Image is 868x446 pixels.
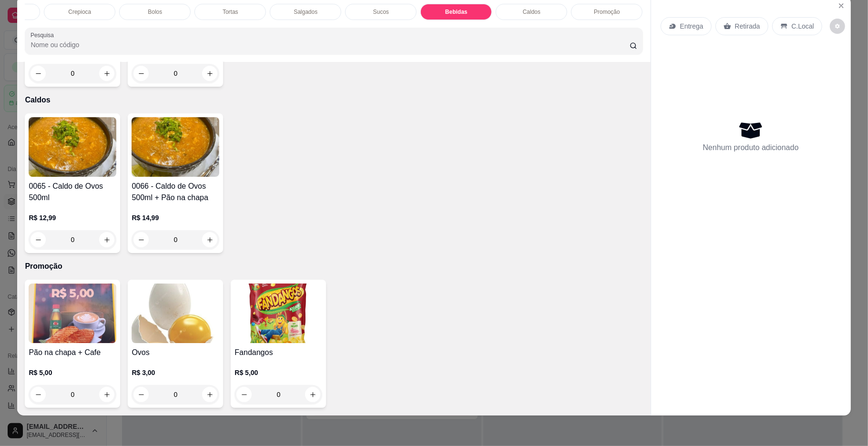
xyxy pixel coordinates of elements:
button: decrease-product-quantity [133,66,149,81]
h4: Ovos [132,347,219,358]
h4: 0066 - Caldo de Ovos 500ml + Pão na chapa [132,181,219,203]
button: decrease-product-quantity [830,19,845,34]
button: increase-product-quantity [305,387,320,402]
p: Bebidas [445,8,468,16]
img: product-image [29,284,116,343]
button: increase-product-quantity [202,66,217,81]
button: increase-product-quantity [202,232,217,247]
p: Bolos [148,8,162,16]
p: R$ 12,99 [29,213,116,223]
p: Salgados [294,8,317,16]
button: increase-product-quantity [99,232,114,247]
h4: Pão na chapa + Cafe [29,347,116,358]
p: Nenhum produto adicionado [703,142,799,153]
button: increase-product-quantity [99,66,114,81]
p: Sucos [373,8,389,16]
p: C.Local [792,21,814,31]
p: Caldos [25,94,643,106]
p: Caldos [523,8,541,16]
p: Tortas [223,8,238,16]
img: product-image [132,117,219,177]
p: Entrega [680,21,704,31]
p: R$ 5,00 [29,368,116,377]
p: R$ 5,00 [235,368,322,377]
button: increase-product-quantity [202,387,217,402]
img: product-image [132,284,219,343]
h4: Fandangos [235,347,322,358]
label: Pesquisa [31,31,57,39]
p: Retirada [735,21,760,31]
button: decrease-product-quantity [31,66,46,81]
h4: 0065 - Caldo de Ovos 500ml [29,181,116,203]
button: decrease-product-quantity [133,387,149,402]
button: decrease-product-quantity [31,387,46,402]
p: Crepioca [68,8,91,16]
p: Promoção [594,8,620,16]
button: decrease-product-quantity [31,232,46,247]
button: decrease-product-quantity [133,232,149,247]
p: R$ 3,00 [132,368,219,377]
img: product-image [235,284,322,343]
p: R$ 14,99 [132,213,219,223]
input: Pesquisa [31,40,629,50]
button: decrease-product-quantity [236,387,252,402]
p: Promoção [25,261,643,272]
button: increase-product-quantity [99,387,114,402]
img: product-image [29,117,116,177]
